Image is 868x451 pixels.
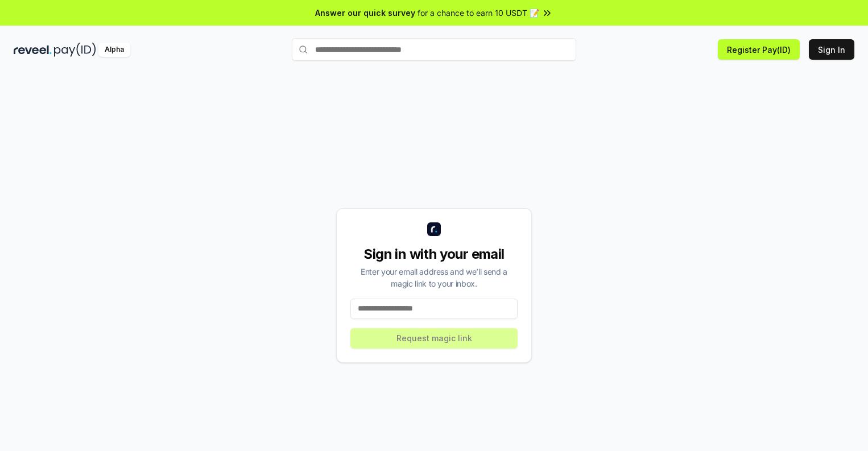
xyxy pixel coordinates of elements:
button: Register Pay(ID) [718,39,800,60]
span: Answer our quick survey [315,7,415,19]
img: reveel_dark [14,43,52,57]
img: logo_small [427,222,441,236]
span: for a chance to earn 10 USDT 📝 [418,7,539,19]
button: Sign In [809,39,854,60]
img: pay_id [54,43,96,57]
div: Alpha [98,43,130,57]
div: Enter your email address and we’ll send a magic link to your inbox. [350,266,518,289]
div: Sign in with your email [350,245,518,263]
